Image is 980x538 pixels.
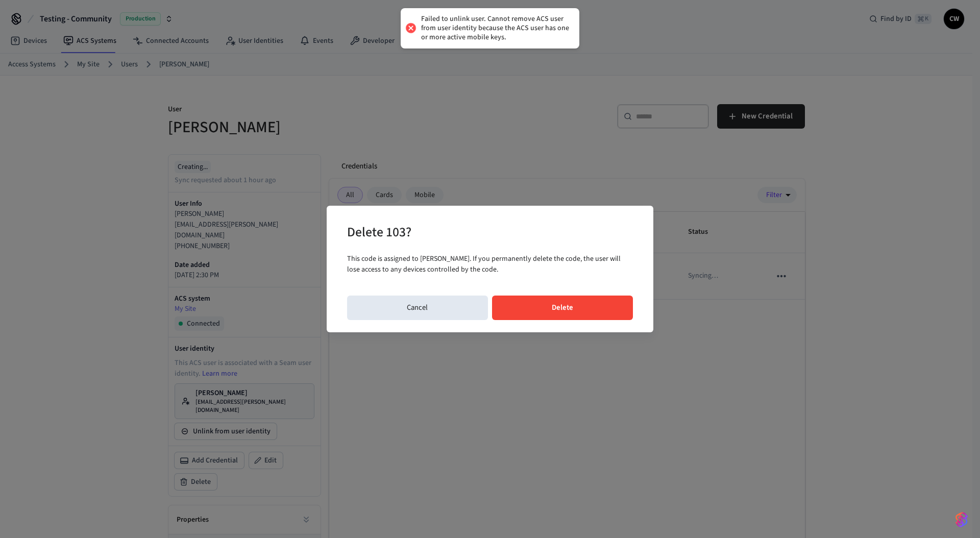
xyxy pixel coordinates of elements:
img: SeamLogoGradient.69752ec5.svg [955,511,968,528]
div: Failed to unlink user. Cannot remove ACS user from user identity because the ACS user has one or ... [421,14,569,42]
button: Cancel [347,296,488,320]
div: This code is assigned to [PERSON_NAME]. If you permanently delete the code, the user will lose ac... [347,250,633,279]
h2: Delete 103? [347,218,411,249]
button: Delete [492,296,633,320]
